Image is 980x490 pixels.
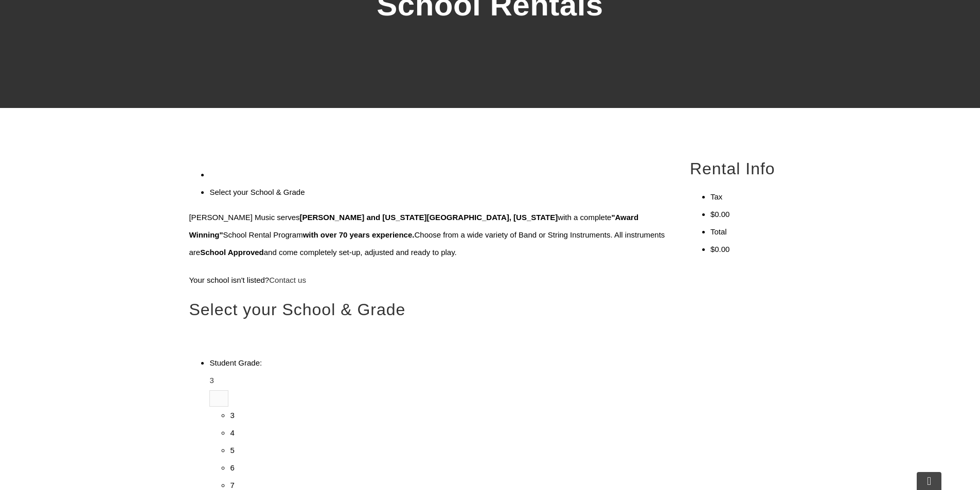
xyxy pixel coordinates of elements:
p: [PERSON_NAME] Music serves with a complete School Rental Program Choose from a wide variety of Ba... [189,209,666,261]
li: Select your School & Grade [209,184,666,201]
span: 3 [209,376,213,385]
label: Student Grade: [209,358,262,367]
strong: "Award Winning" [189,213,638,239]
p: Your school isn't listed? [189,271,666,289]
strong: School Approved [200,248,264,257]
li: Tax [710,188,791,206]
strong: with over 70 years experience. [303,230,415,239]
li: $0.00 [710,241,791,258]
h2: Select your School & Grade [189,299,666,321]
li: Total [710,223,791,241]
a: Contact us [269,276,306,284]
strong: [PERSON_NAME] and [US_STATE][GEOGRAPHIC_DATA], [US_STATE] [300,213,558,222]
h2: Rental Info [690,158,791,180]
li: $0.00 [710,206,791,223]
